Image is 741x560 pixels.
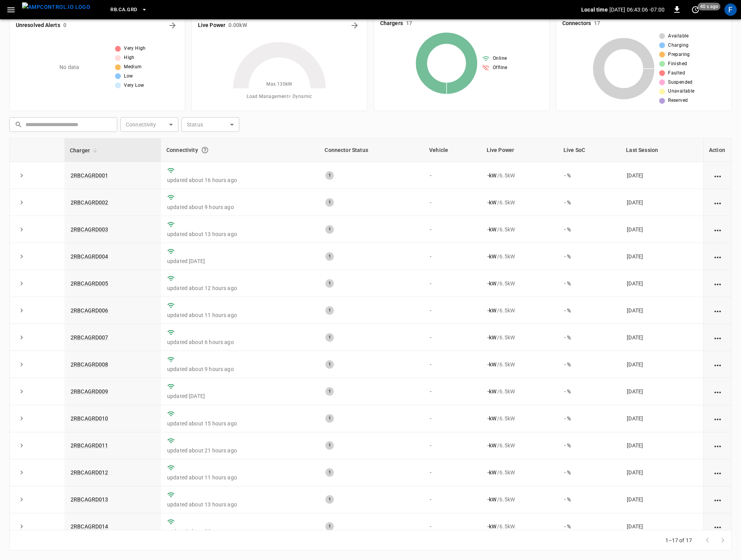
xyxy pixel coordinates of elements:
[16,386,27,397] button: expand row
[16,359,27,370] button: expand row
[71,199,108,206] a: 2RBCAGRD002
[487,199,552,206] div: / 6.5 kW
[71,388,108,395] a: 2RBCAGRD009
[424,378,481,405] td: -
[325,468,334,477] div: 1
[424,351,481,378] td: -
[325,198,334,207] div: 1
[325,279,334,288] div: 1
[621,378,703,405] td: [DATE]
[424,324,481,351] td: -
[424,486,481,513] td: -
[124,54,135,62] span: High
[487,442,552,449] div: / 6.5 kW
[713,199,722,206] div: action cell options
[713,226,722,233] div: action cell options
[71,469,108,476] a: 2RBCAGRD012
[668,69,685,77] span: Faulted
[621,162,703,189] td: [DATE]
[424,513,481,540] td: -
[713,280,722,287] div: action cell options
[198,21,225,30] h6: Live Power
[16,440,27,451] button: expand row
[621,324,703,351] td: [DATE]
[124,63,142,71] span: Medium
[424,162,481,189] td: -
[16,278,27,289] button: expand row
[71,253,108,260] a: 2RBCAGRD004
[621,243,703,270] td: [DATE]
[703,138,731,162] th: Action
[487,361,496,368] p: - kW
[424,270,481,297] td: -
[167,420,313,427] p: updated about 15 hours ago
[487,388,552,395] div: / 6.5 kW
[424,216,481,243] td: -
[713,307,722,314] div: action cell options
[71,334,108,341] a: 2RBCAGRD007
[665,536,692,544] p: 1–17 of 17
[487,226,496,233] p: - kW
[16,467,27,478] button: expand row
[487,334,496,341] p: - kW
[581,6,608,13] p: Local time
[481,138,558,162] th: Live Power
[558,216,621,243] td: - %
[198,143,212,157] button: Connection between the charger and our software.
[621,486,703,513] td: [DATE]
[487,523,496,530] p: - kW
[124,73,133,80] span: Low
[424,459,481,486] td: -
[713,334,722,341] div: action cell options
[167,203,313,211] p: updated about 9 hours ago
[493,64,508,72] span: Offline
[124,45,146,52] span: Very High
[325,225,334,234] div: 1
[487,469,552,476] div: / 6.5 kW
[167,311,313,319] p: updated about 11 hours ago
[247,93,312,101] span: Load Management = Dynamic
[621,297,703,324] td: [DATE]
[668,32,689,40] span: Available
[424,297,481,324] td: -
[22,2,90,12] img: ampcontrol.io logo
[70,146,100,155] span: Charger
[621,189,703,216] td: [DATE]
[16,197,27,208] button: expand row
[668,60,687,68] span: Finished
[487,199,496,206] p: - kW
[16,224,27,235] button: expand row
[325,387,334,396] div: 1
[713,253,722,260] div: action cell options
[487,523,552,530] div: / 6.5 kW
[63,21,66,30] h6: 0
[668,88,694,95] span: Unavailable
[689,3,702,16] button: set refresh interval
[167,338,313,346] p: updated about 6 hours ago
[325,306,334,315] div: 1
[487,253,552,260] div: / 6.5 kW
[107,2,150,17] button: RB.CA.GRD
[16,251,27,262] button: expand row
[487,442,496,449] p: - kW
[325,333,334,342] div: 1
[424,138,481,162] th: Vehicle
[562,19,591,28] h6: Connectors
[713,388,722,395] div: action cell options
[668,51,690,59] span: Preparing
[424,243,481,270] td: -
[621,216,703,243] td: [DATE]
[325,171,334,180] div: 1
[713,496,722,503] div: action cell options
[487,415,552,422] div: / 6.5 kW
[668,79,693,86] span: Suspended
[167,528,313,535] p: updated about 2 hours ago
[59,63,79,71] p: No data
[16,305,27,316] button: expand row
[167,257,313,265] p: updated [DATE]
[71,496,108,503] a: 2RBCAGRD013
[487,253,496,260] p: - kW
[558,432,621,459] td: - %
[167,447,313,454] p: updated about 21 hours ago
[558,189,621,216] td: - %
